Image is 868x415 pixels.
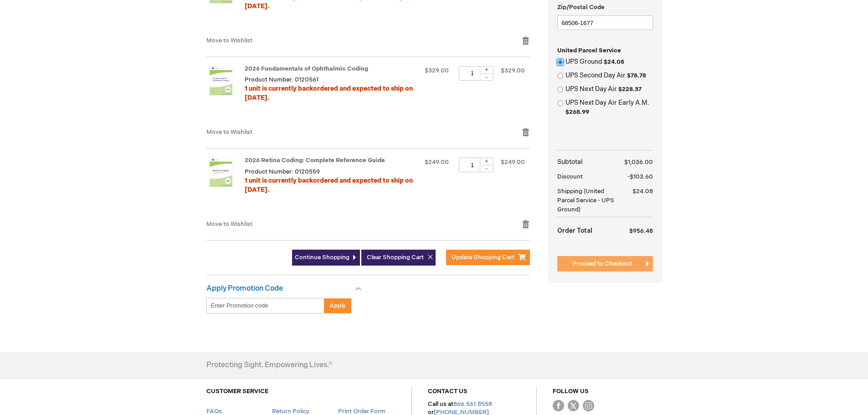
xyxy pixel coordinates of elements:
span: Product Number: 0120561 [245,76,318,83]
a: Move to Wishlist [206,220,252,228]
span: Zip/Postal Code [557,4,605,11]
span: $78.78 [627,72,646,79]
div: + [480,158,493,165]
span: Proceed to Checkout [573,260,632,267]
a: 2026 Fundamentals of Ophthalmic Coding [245,65,368,72]
a: Move to Wishlist [206,37,252,44]
span: (United Parcel Service - UPS Ground) [557,188,614,213]
span: $956.48 [629,227,653,235]
label: UPS Second Day Air [565,71,653,80]
a: FOLLOW US [553,388,589,395]
img: Twitter [568,400,579,411]
span: United Parcel Service [557,47,621,54]
span: Continue Shopping [295,254,349,261]
a: Print Order Form [338,408,385,415]
span: Product Number: 0120559 [245,168,320,175]
div: 1 unit is currently backordered and expected to ship on [DATE]. [245,84,416,102]
a: Continue Shopping [292,250,360,266]
button: Clear Shopping Cart [361,250,436,266]
span: $24.08 [632,188,653,195]
a: 2026 Fundamentals of Ophthalmic Coding [206,66,245,119]
button: Proceed to Checkout [557,256,653,272]
span: $329.00 [425,67,449,74]
span: Clear Shopping Cart [367,254,424,261]
img: 2026 Retina Coding: Complete Reference Guide [206,158,236,187]
span: $329.00 [501,67,525,74]
strong: Apply Promotion Code [206,284,283,293]
button: Apply [324,298,351,313]
span: -$103.60 [627,173,653,180]
span: $228.37 [618,86,642,93]
img: 2026 Fundamentals of Ophthalmic Coding [206,66,236,95]
div: - [480,165,493,172]
span: Discount [557,173,583,180]
span: Shipping [557,188,582,195]
label: UPS Next Day Air [565,85,653,94]
a: Return Policy [272,408,309,415]
div: + [480,66,493,74]
button: Update Shopping Cart [446,250,530,265]
a: CUSTOMER SERVICE [206,388,268,395]
span: $249.00 [425,159,449,166]
input: Enter Promotion code [206,298,324,313]
a: 2026 Retina Coding: Complete Reference Guide [206,158,245,210]
a: Move to Wishlist [206,128,252,136]
label: UPS Ground [565,57,653,67]
div: - [480,73,493,81]
span: $1,036.00 [624,159,653,166]
span: Update Shopping Cart [452,254,514,261]
span: $268.99 [565,108,589,116]
input: Qty [459,158,486,172]
a: CONTACT US [428,388,467,395]
input: Qty [459,66,486,81]
a: 866.561.8558 [453,400,492,408]
h4: Protecting Sight. Empowering Lives.® [206,361,332,369]
div: 1 unit is currently backordered and expected to ship on [DATE]. [245,176,416,195]
span: $249.00 [501,159,525,166]
label: UPS Next Day Air Early A.M. [565,98,653,117]
strong: Order Total [557,222,592,238]
span: $24.08 [604,58,624,66]
img: Facebook [553,400,564,411]
th: Subtotal [557,155,618,169]
img: instagram [583,400,594,411]
a: FAQs [206,408,222,415]
a: 2026 Retina Coding: Complete Reference Guide [245,157,385,164]
span: Apply [329,302,346,309]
